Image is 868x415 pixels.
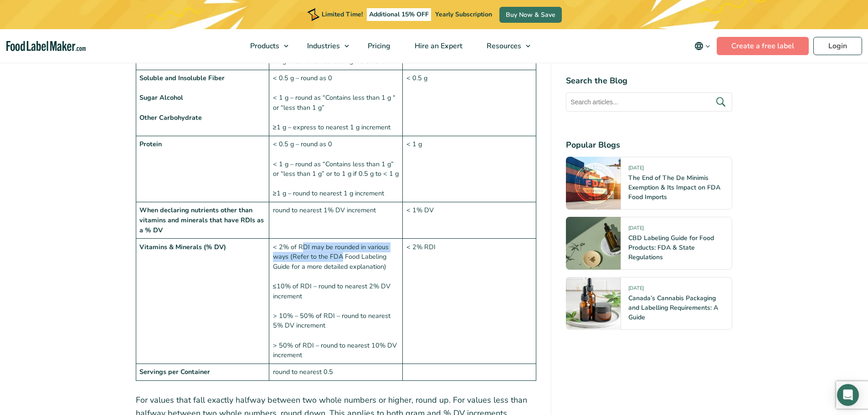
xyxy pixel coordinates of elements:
[403,136,536,202] td: < 1 g
[367,8,431,21] span: Additional 15% OFF
[566,92,732,112] input: Search articles...
[139,242,226,251] strong: Vitamins & Minerals (% DV)
[566,139,732,151] h4: Popular Blogs
[269,202,403,239] td: round to nearest 1% DV increment
[269,239,403,364] td: < 2% of RDI may be rounded in various ways (Refer to the FDA Food Labeling Guide for a more detai...
[403,29,473,63] a: Hire an Expert
[139,113,202,122] strong: Other Carbohydrate
[566,75,732,87] h4: Search the Blog
[304,41,341,51] span: Industries
[628,294,718,322] a: Canada’s Cannabis Packaging and Labelling Requirements: A Guide
[139,73,225,82] strong: Soluble and Insoluble Fiber
[628,174,720,201] a: The End of The De Minimis Exemption & Its Impact on FDA Food Imports
[628,285,644,295] span: [DATE]
[628,164,644,175] span: [DATE]
[356,29,401,63] a: Pricing
[475,29,535,63] a: Resources
[269,70,403,136] td: < 0.5 g – round as 0 < 1 g – round as “Contains less than 1 g “ or “less than 1 g” ≥1 g – express...
[139,205,264,234] strong: When declaring nutrients other than vitamins and minerals that have RDIs as a % DV
[837,384,859,406] div: Open Intercom Messenger
[139,367,210,376] strong: Servings per Container
[628,234,714,261] a: CBD Labeling Guide for Food Products: FDA & State Regulations
[484,41,522,51] span: Resources
[269,136,403,202] td: < 0.5 g – round as 0 < 1 g – round as “Contains less than 1 g” or “less than 1 g” or to 1 g if 0....
[247,41,280,51] span: Products
[365,41,391,51] span: Pricing
[139,139,162,149] strong: Protein
[435,10,492,19] span: Yearly Subscription
[813,37,862,55] a: Login
[269,364,403,381] td: round to nearest 0.5
[403,239,536,364] td: < 2% RDI
[403,202,536,239] td: < 1% DV
[412,41,463,51] span: Hire an Expert
[499,7,562,23] a: Buy Now & Save
[238,29,293,63] a: Products
[139,93,183,102] strong: Sugar Alcohol
[717,37,809,55] a: Create a free label
[403,70,536,136] td: < 0.5 g
[322,10,363,19] span: Limited Time!
[295,29,354,63] a: Industries
[628,225,644,235] span: [DATE]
